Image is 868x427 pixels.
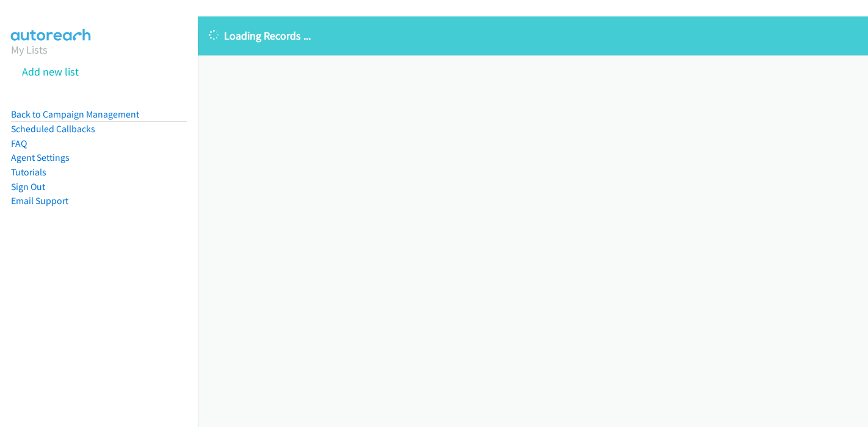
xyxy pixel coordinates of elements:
[22,65,79,79] a: Add new list
[11,166,46,178] a: Tutorials
[209,27,857,44] p: Loading Records ...
[11,195,68,206] a: Email Support
[11,108,139,120] a: Back to Campaign Management
[11,43,48,57] a: My Lists
[11,123,95,135] a: Scheduled Callbacks
[11,138,27,149] a: FAQ
[11,152,70,163] a: Agent Settings
[11,181,45,192] a: Sign Out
